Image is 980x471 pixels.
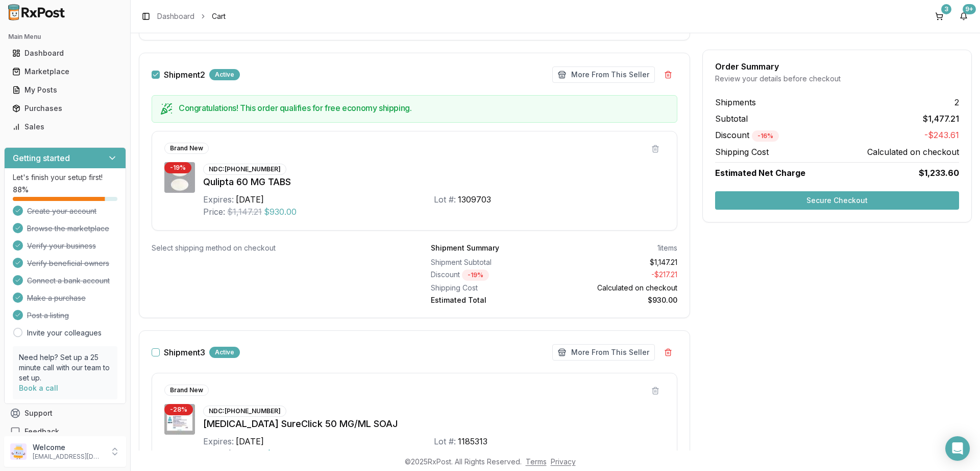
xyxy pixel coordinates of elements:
[867,146,959,158] span: Calculated on checkout
[8,81,122,99] a: My Posts
[458,193,491,206] div: 1309703
[715,62,959,71] div: Order Summary
[27,223,109,234] span: Browse the marketplace
[4,45,126,61] button: Dashboard
[27,293,86,303] span: Make a purchase
[431,243,499,253] div: Shipment Summary
[227,447,264,460] span: $8,157.60
[203,193,234,206] div: Expires:
[931,8,947,25] button: 3
[27,310,69,321] span: Post a listing
[203,164,286,175] div: NDC: [PHONE_NUMBER]
[179,104,669,112] h5: Congratulations! This order qualifies for free economy shipping.
[558,283,678,293] div: Calculated on checkout
[13,172,117,183] p: Let's finish your setup first!
[558,270,678,281] div: - $217.21
[941,4,951,14] div: 3
[164,385,209,396] div: Brand New
[27,258,109,268] span: Verify beneficial owners
[4,422,126,441] button: Feedback
[209,347,240,358] div: Active
[431,270,550,281] div: Discount
[924,129,959,142] span: -$243.61
[715,130,779,140] span: Discount
[152,243,398,253] div: Select shipping method on checkout
[8,118,122,136] a: Sales
[945,436,970,461] div: Open Intercom Messenger
[203,435,234,447] div: Expires:
[458,435,487,447] div: 1185313
[264,206,297,218] span: $930.00
[12,48,118,58] div: Dashboard
[552,344,655,361] button: More From This Seller
[236,193,264,206] div: [DATE]
[203,175,665,189] div: Qulipta 60 MG TABS
[4,63,126,80] button: Marketplace
[203,417,665,431] div: [MEDICAL_DATA] SureClick 50 MG/ML SOAJ
[752,130,779,142] div: - 16 %
[4,100,126,117] button: Purchases
[551,457,576,466] a: Privacy
[8,33,122,41] h2: Main Menu
[8,62,122,81] a: Marketplace
[4,119,126,135] button: Sales
[431,257,550,267] div: Shipment Subtotal
[715,191,959,210] button: Secure Checkout
[558,295,678,305] div: $930.00
[203,447,225,460] div: Price:
[715,96,756,108] span: Shipments
[558,257,678,267] div: $1,147.21
[19,352,111,383] p: Need help? Set up a 25 minute call with our team to set up.
[209,69,240,80] div: Active
[19,384,58,392] a: Book a call
[954,96,959,108] span: 2
[715,113,748,125] span: Subtotal
[8,99,122,118] a: Purchases
[203,406,286,417] div: NDC: [PHONE_NUMBER]
[227,206,262,218] span: $1,147.21
[4,4,69,20] img: RxPost Logo
[12,66,118,77] div: Marketplace
[715,146,769,158] span: Shipping Cost
[12,103,118,114] div: Purchases
[462,270,489,281] div: - 19 %
[13,152,70,164] h3: Getting started
[203,206,225,218] div: Price:
[434,193,456,206] div: Lot #:
[33,442,104,453] p: Welcome
[164,162,191,173] div: - 19 %
[434,435,456,447] div: Lot #:
[963,4,976,14] div: 9+
[212,11,226,21] span: Cart
[164,143,209,154] div: Brand New
[12,122,118,132] div: Sales
[431,295,550,305] div: Estimated Total
[27,328,102,338] a: Invite your colleagues
[266,447,307,460] span: $5,900.00
[4,404,126,422] button: Support
[955,8,972,25] button: 9+
[657,243,677,253] div: 1 items
[164,404,193,415] div: - 28 %
[33,453,104,461] p: [EMAIL_ADDRESS][DOMAIN_NAME]
[164,71,205,79] label: Shipment 2
[919,167,959,179] span: $1,233.60
[12,85,118,95] div: My Posts
[24,427,59,437] span: Feedback
[27,276,110,286] span: Connect a bank account
[431,283,550,293] div: Shipping Cost
[236,435,264,447] div: [DATE]
[164,162,195,193] img: Qulipta 60 MG TABS
[164,404,195,435] img: Enbrel SureClick 50 MG/ML SOAJ
[164,348,205,356] label: Shipment 3
[526,457,547,466] a: Terms
[157,11,194,21] a: Dashboard
[4,82,126,98] button: My Posts
[27,206,96,216] span: Create your account
[715,168,805,178] span: Estimated Net Charge
[8,44,122,62] a: Dashboard
[157,11,226,21] nav: breadcrumb
[923,113,959,125] span: $1,477.21
[27,241,96,251] span: Verify your business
